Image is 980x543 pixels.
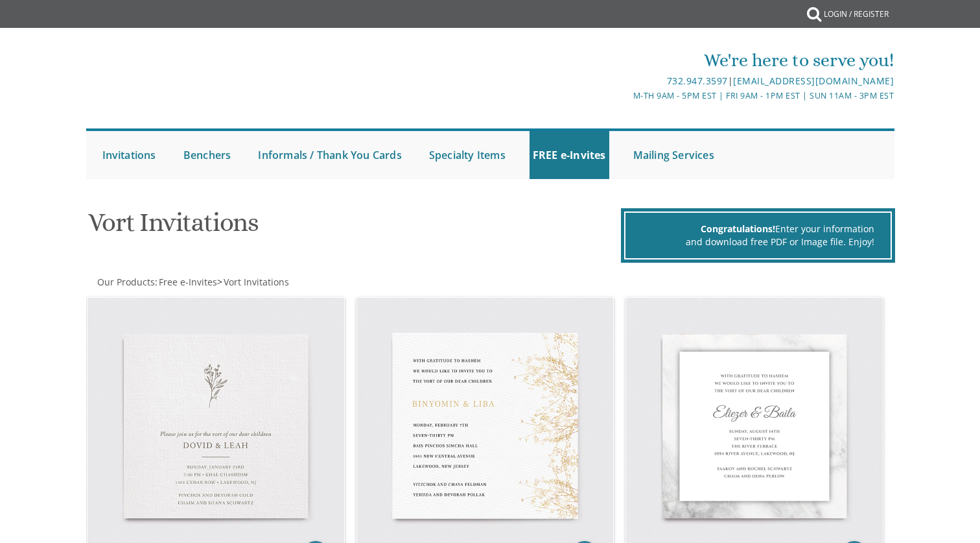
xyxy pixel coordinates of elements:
a: Benchers [180,131,235,179]
div: We're here to serve you! [356,47,894,73]
a: Invitations [99,131,159,179]
span: Congratulations! [701,223,775,235]
span: Vort Invitations [224,276,289,288]
div: | [356,73,894,89]
a: Mailing Services [630,131,717,179]
a: 732.947.3597 [667,75,728,87]
a: Specialty Items [426,131,509,179]
span: > [217,276,289,288]
a: Our Products [96,276,155,288]
a: Informals / Thank You Cards [255,131,404,179]
div: Enter your information [642,223,874,235]
a: Vort Invitations [222,276,289,288]
div: : [86,276,491,289]
a: FREE e-Invites [530,131,609,179]
span: Free e-Invites [159,276,217,288]
div: M-Th 9am - 5pm EST | Fri 9am - 1pm EST | Sun 11am - 3pm EST [356,89,894,103]
h1: Vort Invitations [88,208,617,247]
a: [EMAIL_ADDRESS][DOMAIN_NAME] [733,75,894,87]
div: and download free PDF or Image file. Enjoy! [642,235,874,248]
a: Free e-Invites [157,276,217,288]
